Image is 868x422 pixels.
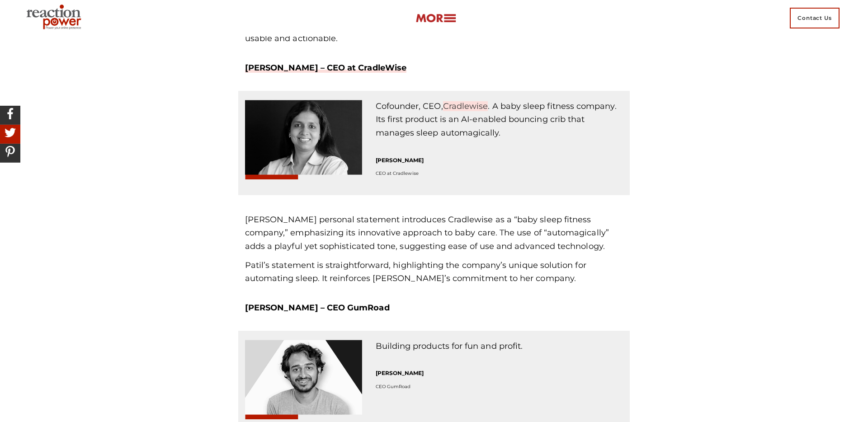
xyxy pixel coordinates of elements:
strong: [PERSON_NAME] [376,157,424,164]
p: Cofounder, CEO, . A baby sleep fitness company. Its first product is an AI-enabled bouncing crib ... [376,100,623,140]
img: Share On Twitter [2,125,18,141]
p: CEO GumRoad [376,383,623,391]
p: CEO at Cradlewise [376,170,623,178]
strong: [PERSON_NAME] – CEO GumRoad [245,303,390,313]
p: [PERSON_NAME] personal statement introduces Cradlewise as a “baby sleep fitness company,” emphasi... [245,213,623,253]
strong: [PERSON_NAME] [376,370,424,376]
img: Share On Pinterest [2,144,18,159]
p: Building products for fun and profit. [376,340,623,353]
img: Radhika [245,100,362,179]
img: Share On Facebook [2,106,18,122]
a: [PERSON_NAME] – CEO at CradleWise [245,63,406,73]
p: Patil’s statement is straightforward, highlighting the company’s unique solution for automating s... [245,259,623,286]
a: Cradlewise [443,101,488,111]
span: Contact Us [790,8,840,28]
img: more-btn.png [415,13,456,23]
img: Sahil [245,340,362,419]
img: Executive Branding | Personal Branding Agency [23,2,88,34]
